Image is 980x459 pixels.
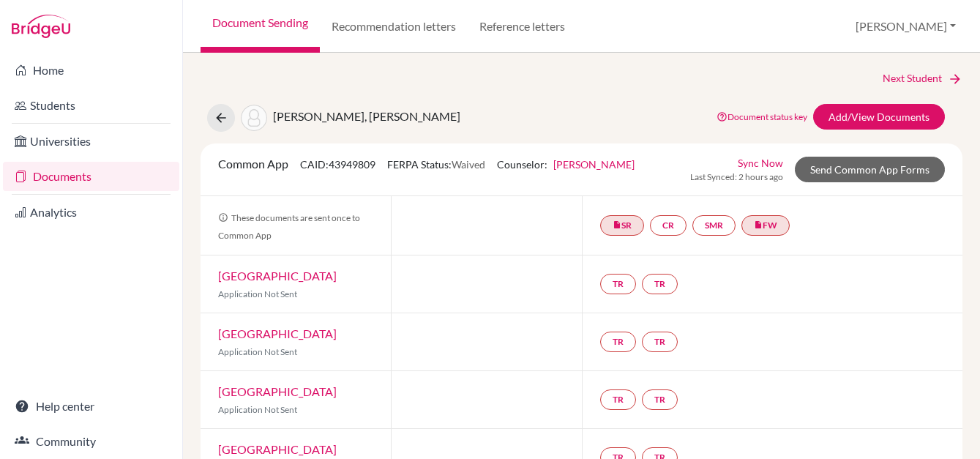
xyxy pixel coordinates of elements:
[273,109,460,123] span: [PERSON_NAME], [PERSON_NAME]
[218,212,360,241] span: These documents are sent once to Common App
[218,442,337,456] a: [GEOGRAPHIC_DATA]
[690,171,783,184] span: Last Synced: 2 hours ago
[3,162,179,191] a: Documents
[218,269,337,283] a: [GEOGRAPHIC_DATA]
[553,158,635,171] a: [PERSON_NAME]
[218,326,337,340] a: [GEOGRAPHIC_DATA]
[218,157,288,171] span: Common App
[642,332,678,352] a: TR
[218,404,297,415] span: Application Not Sent
[387,158,485,171] span: FERPA Status:
[692,215,736,236] a: SMR
[600,389,636,410] a: TR
[600,274,636,294] a: TR
[883,70,962,86] a: Next Student
[218,288,297,299] span: Application Not Sent
[600,332,636,352] a: TR
[218,384,337,398] a: [GEOGRAPHIC_DATA]
[3,392,179,421] a: Help center
[754,220,763,229] i: insert_drive_file
[218,346,297,357] span: Application Not Sent
[642,274,678,294] a: TR
[3,427,179,456] a: Community
[3,127,179,156] a: Universities
[813,104,945,130] a: Add/View Documents
[600,215,644,236] a: insert_drive_fileSR
[300,158,375,171] span: CAID: 43949809
[642,389,678,410] a: TR
[650,215,687,236] a: CR
[849,12,962,40] button: [PERSON_NAME]
[613,220,621,229] i: insert_drive_file
[738,155,783,171] a: Sync Now
[452,158,485,171] span: Waived
[741,215,790,236] a: insert_drive_fileFW
[497,158,635,171] span: Counselor:
[795,157,945,182] a: Send Common App Forms
[12,15,70,38] img: Bridge-U
[3,198,179,227] a: Analytics
[717,111,807,122] a: Document status key
[3,91,179,120] a: Students
[3,56,179,85] a: Home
